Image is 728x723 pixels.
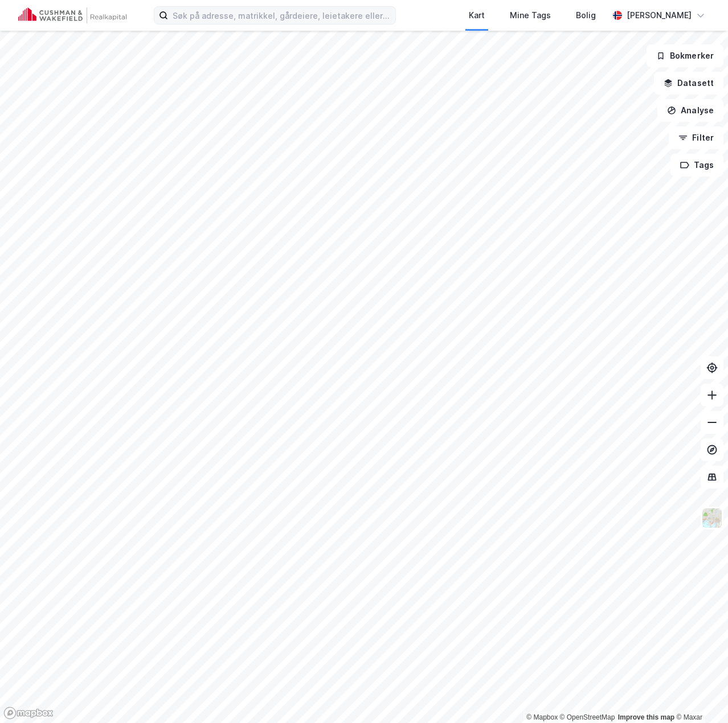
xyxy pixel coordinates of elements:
div: [PERSON_NAME] [627,9,692,22]
div: Bolig [576,9,596,22]
button: Filter [669,126,723,149]
div: Kontrollprogram for chat [671,668,728,723]
button: Datasett [654,72,723,95]
a: Mapbox [526,713,558,721]
iframe: Chat Widget [671,668,728,723]
button: Analyse [657,99,723,122]
button: Tags [670,154,723,176]
a: Mapbox homepage [3,706,54,720]
img: cushman-wakefield-realkapital-logo.202ea83816669bd177139c58696a8fa1.svg [18,7,126,23]
a: OpenStreetMap [560,713,615,721]
img: Z [701,507,723,529]
div: Kart [469,9,485,22]
div: Mine Tags [510,9,551,22]
a: Improve this map [618,713,674,721]
input: Søk på adresse, matrikkel, gårdeiere, leietakere eller personer [168,7,395,24]
button: Bokmerker [647,44,723,67]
